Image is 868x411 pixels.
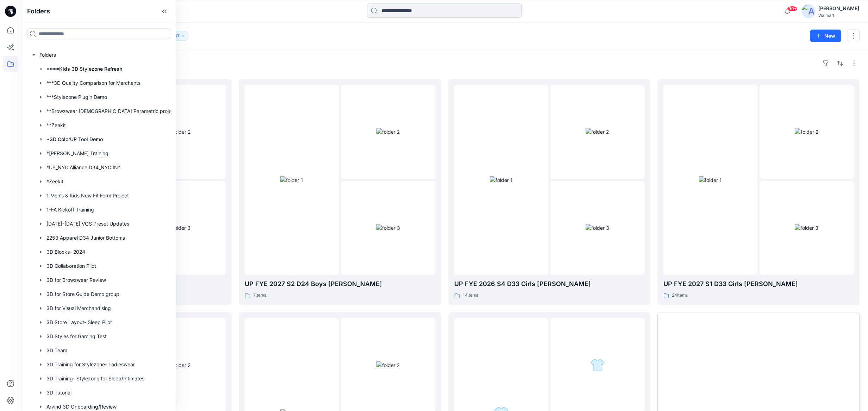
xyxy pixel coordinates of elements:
img: folder 1 [490,176,513,184]
div: Walmart [818,13,859,18]
img: folder 2 [167,128,191,135]
img: folder 2 [795,128,818,135]
img: folder 3 [586,224,609,232]
p: UP FYE 2027 S2 D24 Boys [PERSON_NAME] [245,279,435,289]
p: UP FYE 2027 S1 D33 Girls [PERSON_NAME] [663,279,854,289]
div: [PERSON_NAME] [818,4,859,13]
img: folder 3 [167,224,191,232]
a: folder 1folder 2folder 3UP FYE 2026 S4 D33 Girls [PERSON_NAME]14items [448,79,650,305]
img: avatar [801,4,816,18]
a: folder 1folder 2folder 3UP FYE 2027 S2 D24 Boys [PERSON_NAME]7items [239,79,441,305]
p: 24 items [672,292,688,299]
a: folder 1folder 2folder 3UP FYE 2027 S1 D33 Girls [PERSON_NAME]24items [657,79,860,305]
img: folder 2 [590,358,605,372]
img: folder 1 [699,176,722,184]
button: New [810,30,841,42]
p: 37 [174,32,180,40]
img: folder 3 [376,224,400,232]
p: 7 items [253,292,266,299]
span: 99+ [787,6,798,12]
button: 37 [166,31,188,41]
p: UP FYE 2026 S4 D33 Girls [PERSON_NAME] [454,279,644,289]
img: folder 2 [376,361,400,369]
img: folder 2 [376,128,400,135]
img: folder 3 [795,224,818,232]
p: ****Kids 3D Stylezone Refresh [46,65,122,73]
img: folder 2 [586,128,609,135]
p: 14 items [463,292,478,299]
p: *3D ColorUP Tool Demo [46,135,103,144]
img: folder 2 [167,361,191,369]
img: folder 1 [280,176,303,184]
